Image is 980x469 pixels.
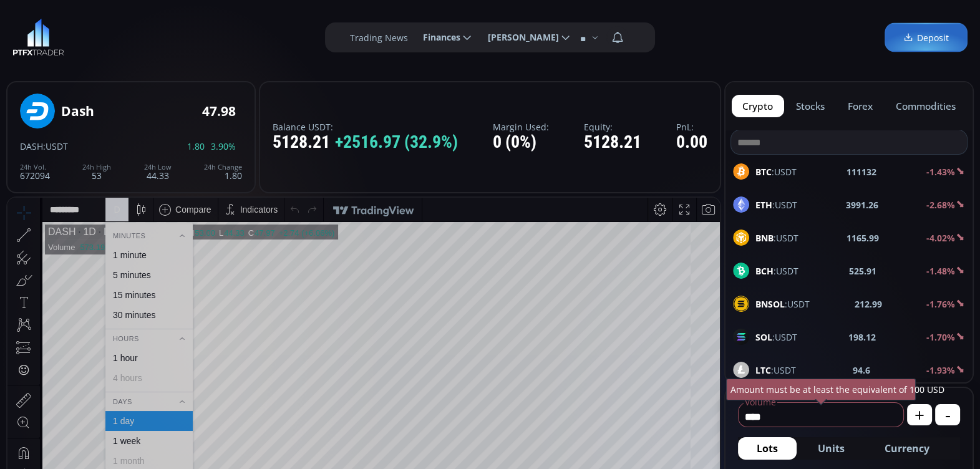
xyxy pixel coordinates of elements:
[837,95,884,117] button: forex
[755,199,772,211] b: ETH
[211,142,236,151] span: 3.90%
[847,231,879,244] b: 1165.99
[676,133,707,152] div: 0.00
[732,95,784,117] button: crypto
[105,52,139,62] div: 1 minute
[755,232,774,244] b: BNB
[98,31,185,45] div: Minutes
[105,72,143,82] div: 5 minutes
[82,163,111,180] div: 53
[755,166,772,178] b: BTC
[12,19,64,56] img: LOGO
[907,404,932,425] button: +
[106,7,112,17] div: D
[755,198,797,211] span: :USDT
[493,122,549,132] label: Margin Used:
[926,199,955,211] b: -2.68%
[82,163,111,171] div: 24h High
[846,198,878,211] b: 3991.26
[41,29,68,40] div: DASH
[61,104,94,118] div: Dash
[204,163,242,171] div: 24h Change
[926,364,955,376] b: -1.93%
[105,258,137,268] div: 1 month
[68,29,88,40] div: 1D
[755,231,798,244] span: :USDT
[20,140,43,152] span: DASH
[755,297,810,311] span: :USDT
[584,133,641,152] div: 5128.21
[885,23,968,52] a: Deposit
[757,441,778,456] span: Lots
[493,133,549,152] div: 0 (0%)
[885,441,929,456] span: Currency
[247,31,268,40] div: 47.97
[926,331,955,343] b: -1.70%
[11,167,21,178] div: 
[271,31,327,40] div: +2.74 (+6.06%)
[98,197,185,211] div: Days
[755,331,772,343] b: SOL
[848,331,876,344] b: 198.12
[168,7,204,17] div: Compare
[935,404,960,425] button: -
[726,379,916,400] div: Amount must be at least the equivalent of 100 USD
[105,238,133,248] div: 1 week
[755,331,797,344] span: :USDT
[926,232,955,244] b: -4.02%
[926,265,955,277] b: -1.48%
[187,31,208,40] div: 53.00
[738,437,797,460] button: Lots
[849,264,876,278] b: 525.91
[903,31,949,44] span: Deposit
[335,133,458,152] span: +2516.97 (32.9%)
[29,435,34,452] div: Hide Drawings Toolbar
[273,122,458,132] label: Balance USDT:
[785,95,836,117] button: stocks
[818,441,845,456] span: Units
[89,29,119,40] div: Dash
[144,163,172,180] div: 44.33
[755,264,798,278] span: :USDT
[847,165,876,178] b: 111132
[855,297,882,311] b: 212.99
[202,104,236,118] div: 47.98
[105,92,148,102] div: 15 minutes
[20,163,50,180] div: 672094
[204,163,242,180] div: 1.80
[350,31,408,44] label: Trading News
[866,437,948,460] button: Currency
[755,298,785,310] b: BNSOL
[584,122,641,132] label: Equity:
[479,25,559,50] span: [PERSON_NAME]
[755,265,774,277] b: BCH
[105,112,148,122] div: 30 minutes
[105,175,135,185] div: 4 hours
[755,364,796,377] span: :USDT
[211,31,216,40] div: L
[885,95,966,117] button: commodities
[755,364,771,376] b: LTC
[233,7,271,17] div: Indicators
[414,25,460,50] span: Finances
[72,45,107,54] div: 573.193K
[187,142,205,151] span: 1.80
[20,163,50,171] div: 24h Vol.
[43,140,68,152] span: :USDT
[853,364,870,377] b: 94.6
[144,163,172,171] div: 24h Low
[799,437,863,460] button: Units
[105,155,130,165] div: 1 hour
[926,166,955,178] b: -1.43%
[216,31,237,40] div: 44.33
[41,45,67,54] div: Volume
[105,218,127,228] div: 1 day
[926,298,955,310] b: -1.76%
[98,134,185,148] div: Hours
[273,133,458,152] div: 5128.21
[241,31,247,40] div: C
[676,122,707,132] label: PnL:
[755,165,797,178] span: :USDT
